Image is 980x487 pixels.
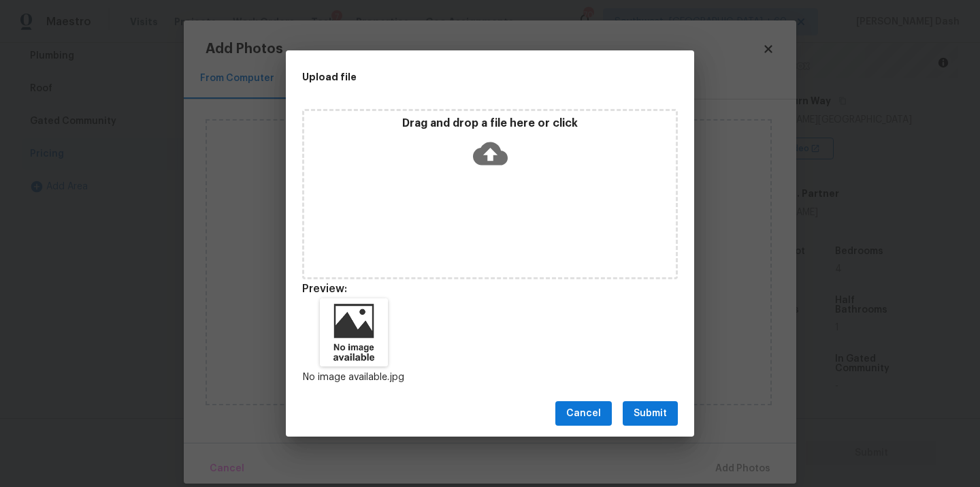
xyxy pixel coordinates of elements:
[623,401,678,426] button: Submit
[320,298,388,366] img: Z
[302,371,406,385] p: No image available.jpg
[302,69,617,84] h2: Upload file
[555,401,612,426] button: Cancel
[634,405,667,422] span: Submit
[304,116,676,131] p: Drag and drop a file here or click
[566,405,601,422] span: Cancel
